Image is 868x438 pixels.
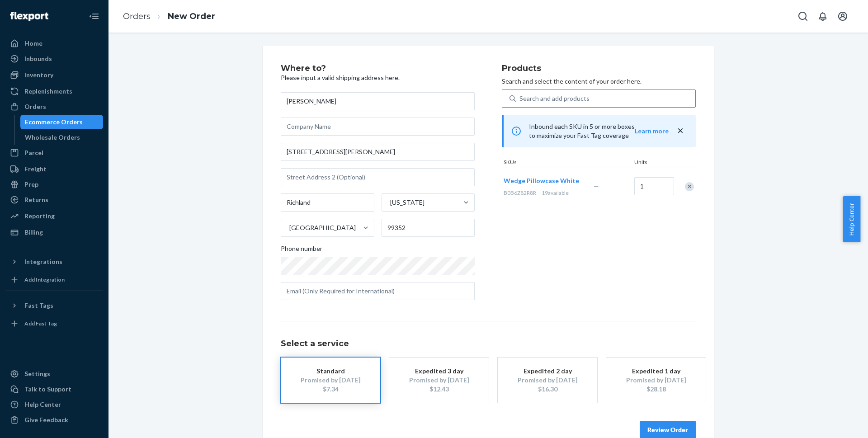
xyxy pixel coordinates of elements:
[281,358,380,403] button: StandardPromised by [DATE]$7.34
[5,273,103,287] a: Add Integration
[5,193,103,207] a: Returns
[24,400,61,409] div: Help Center
[519,94,590,103] div: Search and add products
[620,376,692,385] div: Promised by [DATE]
[390,198,425,207] div: [US_STATE]
[294,367,367,376] div: Standard
[794,7,812,25] button: Open Search Box
[504,176,579,185] button: Wedge Pillowcase White
[20,130,104,145] a: Wholesale Orders
[281,282,475,300] input: Email (Only Required for International)
[281,193,374,212] input: City
[25,133,80,142] div: Wholesale Orders
[389,358,489,403] button: Expedited 3 dayPromised by [DATE]$12.43
[24,165,47,174] div: Freight
[511,367,584,376] div: Expedited 2 day
[123,11,151,21] a: Orders
[24,102,46,111] div: Orders
[594,182,599,190] span: —
[24,276,65,283] div: Add Integration
[389,198,390,207] input: [US_STATE]
[502,115,696,147] div: Inbound each SKU in 5 or more boxes to maximize your Fast Tag coverage
[502,64,696,73] h2: Products
[620,385,692,394] div: $28.18
[24,257,62,266] div: Integrations
[5,177,103,192] a: Prep
[403,367,475,376] div: Expedited 3 day
[281,118,475,136] input: Company Name
[5,36,103,51] a: Home
[542,189,569,196] span: 19 available
[24,148,43,157] div: Parcel
[281,168,475,186] input: Street Address 2 (Optional)
[5,146,103,160] a: Parcel
[5,316,103,331] a: Add Fast Tag
[24,54,52,63] div: Inbounds
[24,39,42,48] div: Home
[606,358,706,403] button: Expedited 1 dayPromised by [DATE]$28.18
[281,339,696,349] h1: Select a service
[814,7,832,25] button: Open notifications
[5,298,103,313] button: Fast Tags
[685,182,694,191] div: Remove Item
[24,195,48,204] div: Returns
[5,68,103,82] a: Inventory
[281,244,322,257] span: Phone number
[24,320,57,327] div: Add Fast Tag
[24,212,55,221] div: Reporting
[116,3,222,30] ol: breadcrumbs
[635,127,669,136] button: Learn more
[403,385,475,394] div: $12.43
[843,196,860,242] button: Help Center
[502,158,632,168] div: SKUs
[25,118,83,127] div: Ecommerce Orders
[382,219,475,237] input: ZIP Code
[281,143,475,161] input: Street Address
[5,367,103,381] a: Settings
[5,413,103,427] button: Give Feedback
[5,397,103,412] a: Help Center
[281,73,475,82] p: Please input a valid shipping address here.
[5,99,103,114] a: Orders
[511,385,584,394] div: $16.30
[5,84,103,99] a: Replenishments
[294,385,367,394] div: $7.34
[5,52,103,66] a: Inbounds
[10,12,48,21] img: Flexport logo
[5,225,103,240] a: Billing
[511,376,584,385] div: Promised by [DATE]
[24,301,53,310] div: Fast Tags
[834,7,852,25] button: Open account menu
[504,177,579,184] span: Wedge Pillowcase White
[498,358,597,403] button: Expedited 2 dayPromised by [DATE]$16.30
[168,11,215,21] a: New Order
[24,415,68,424] div: Give Feedback
[502,77,696,86] p: Search and select the content of your order here.
[5,209,103,223] a: Reporting
[24,369,50,378] div: Settings
[403,376,475,385] div: Promised by [DATE]
[281,92,475,110] input: First & Last Name
[5,382,103,396] a: Talk to Support
[20,115,104,129] a: Ecommerce Orders
[24,87,72,96] div: Replenishments
[85,7,103,25] button: Close Navigation
[24,228,43,237] div: Billing
[5,254,103,269] button: Integrations
[676,126,685,136] button: close
[24,385,71,394] div: Talk to Support
[289,223,356,232] div: [GEOGRAPHIC_DATA]
[24,71,53,80] div: Inventory
[24,180,38,189] div: Prep
[504,189,536,196] span: B0B6Z82R8R
[281,64,475,73] h2: Where to?
[294,376,367,385] div: Promised by [DATE]
[620,367,692,376] div: Expedited 1 day
[288,223,289,232] input: [GEOGRAPHIC_DATA]
[5,162,103,176] a: Freight
[632,158,673,168] div: Units
[634,177,674,195] input: Quantity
